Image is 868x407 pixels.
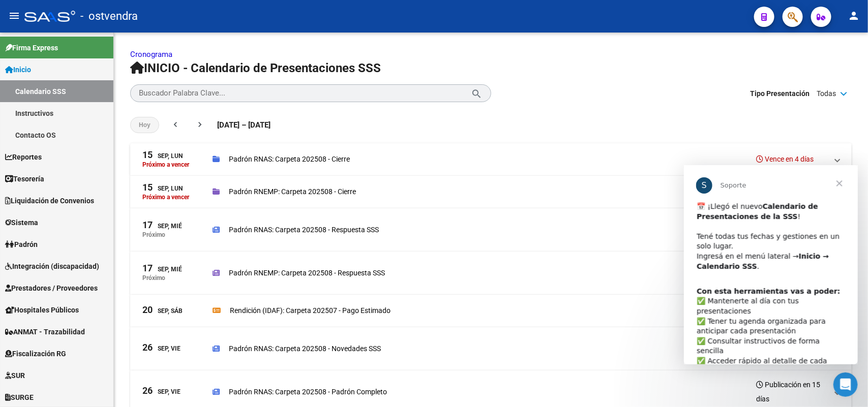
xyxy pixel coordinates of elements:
div: Sep, Mié [142,221,182,231]
span: Tesorería [5,173,44,184]
mat-icon: menu [8,10,20,22]
span: - ostvendra [80,5,138,27]
iframe: Intercom live chat mensaje [684,165,858,364]
mat-expansion-panel-header: 17Sep, MiéPróximoPadrón RNEMP: Carpeta 202508 - Respuesta SSSPublicación en 6 días [130,252,852,295]
span: Prestadores / Proveedores [5,283,98,294]
span: Fiscalización RG [5,348,66,359]
div: Sep, Sáb [142,305,183,316]
p: Padrón RNAS: Carpeta 202508 - Novedades SSS [229,343,381,354]
span: 26 [142,386,153,395]
h3: Vence en 4 días [756,152,814,166]
div: Sep, Lun [142,150,183,161]
p: Padrón RNAS: Carpeta 202508 - Respuesta SSS [229,224,379,235]
p: Próximo [142,231,165,238]
a: Cronograma [130,50,172,59]
mat-expansion-panel-header: 17Sep, MiéPróximoPadrón RNAS: Carpeta 202508 - Respuesta SSSPublicación en 6 días [130,208,852,252]
b: Con esta herramientas vas a poder: [13,122,156,130]
span: Hospitales Públicos [5,304,79,316]
span: Reportes [5,151,42,163]
div: Sep, Vie [142,386,181,397]
mat-icon: chevron_left [170,119,181,130]
iframe: Intercom live chat [833,372,858,397]
p: Próximo a vencer [142,194,189,201]
mat-expansion-panel-header: 26Sep, ViePadrón RNAS: Carpeta 202508 - Novedades SSSPublicación en 15 días [130,327,852,370]
p: Próximo [142,274,165,281]
mat-expansion-panel-header: 15Sep, LunPróximo a vencerPadrón RNAS: Carpeta 202508 - CierreVence en 4 días [130,143,852,176]
mat-expansion-panel-header: 15Sep, LunPróximo a vencerPadrón RNEMP: Carpeta 202508 - CierreVence en 4 días [130,176,852,208]
mat-expansion-panel-header: 20Sep, SábRendición (IDAF): Carpeta 202507 - Pago EstimadoPago en 9 días [130,295,852,327]
h3: Publicación en 15 días [756,378,827,406]
p: Próximo a vencer [142,161,189,168]
span: 17 [142,264,153,273]
span: Firma Express [5,42,58,53]
mat-icon: search [471,87,483,99]
span: Sistema [5,217,38,228]
div: Sep, Vie [142,343,181,354]
span: Inicio [5,64,31,75]
span: INICIO - Calendario de Presentaciones SSS [130,61,381,75]
span: [DATE] – [DATE] [217,119,271,131]
p: Padrón RNAS: Carpeta 202508 - Padrón Completo [229,386,387,397]
span: ANMAT - Trazabilidad [5,326,85,337]
span: Tipo Presentación [750,88,810,99]
span: 15 [142,183,153,192]
span: 20 [142,305,153,315]
button: Hoy [130,117,159,133]
p: Padrón RNEMP: Carpeta 202508 - Respuesta SSS [229,267,385,278]
div: Sep, Mié [142,264,182,274]
p: Padrón RNAS: Carpeta 202508 - Cierre [229,153,350,165]
span: Padrón [5,239,38,250]
span: 26 [142,343,153,352]
span: SURGE [5,392,34,403]
span: SUR [5,370,25,381]
span: Todas [817,88,836,99]
span: Liquidación de Convenios [5,195,94,206]
span: 17 [142,221,153,230]
mat-icon: person [848,10,860,22]
span: Integración (discapacidad) [5,261,99,272]
p: Padrón RNEMP: Carpeta 202508 - Cierre [229,186,356,197]
span: 15 [142,150,153,160]
div: ​✅ Mantenerte al día con tus presentaciones ✅ Tener tu agenda organizada para anticipar cada pres... [13,121,161,241]
div: Sep, Lun [142,183,183,194]
p: Rendición (IDAF): Carpeta 202507 - Pago Estimado [230,305,391,316]
mat-icon: chevron_right [195,119,205,130]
